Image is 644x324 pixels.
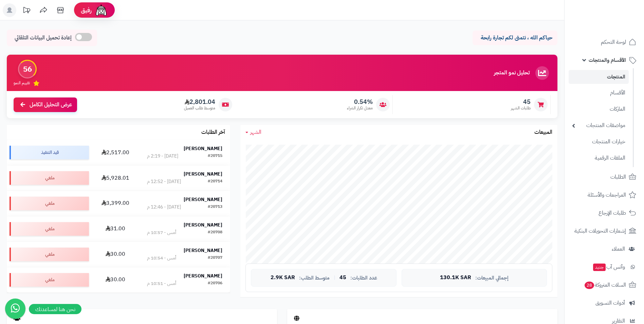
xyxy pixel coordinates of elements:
a: المنتجات [569,70,629,84]
div: #20706 [208,280,222,287]
span: لوحة التحكم [601,37,626,47]
span: 45 [339,275,346,281]
td: 31.00 [92,216,139,241]
span: الطلبات [610,172,626,182]
div: ملغي [10,171,89,185]
span: عدد الطلبات: [350,275,377,281]
span: طلبات الإرجاع [599,208,626,218]
div: #20713 [208,204,222,211]
span: 0.54% [347,98,373,106]
span: عرض التحليل الكامل [30,101,72,109]
h3: المبيعات [534,129,552,136]
a: وآتس آبجديد [569,259,640,275]
span: إعادة تحميل البيانات التلقائي [15,34,72,42]
a: إشعارات التحويلات البنكية [569,223,640,239]
div: ملغي [10,197,89,210]
span: إجمالي المبيعات: [475,275,509,281]
div: ملغي [10,273,89,287]
span: العملاء [612,244,625,254]
strong: [PERSON_NAME] [184,145,222,152]
span: أدوات التسويق [595,298,625,308]
span: 130.1K SAR [440,275,471,281]
a: طلبات الإرجاع [569,205,640,221]
td: 2,517.00 [92,140,139,165]
strong: [PERSON_NAME] [184,196,222,203]
a: تحديثات المنصة [18,3,35,19]
span: السلات المتروكة [584,280,626,290]
a: لوحة التحكم [569,34,640,50]
a: الشهر [245,128,261,136]
span: 45 [511,98,531,106]
div: [DATE] - 12:46 م [147,204,181,211]
a: مواصفات المنتجات [569,118,629,133]
a: عرض التحليل الكامل [14,97,77,112]
div: أمس - 10:57 م [147,229,176,236]
span: 2,801.04 [184,98,215,106]
div: [DATE] - 2:19 م [147,153,178,160]
td: 30.00 [92,267,139,292]
div: #20707 [208,255,222,262]
img: ai-face.png [94,3,108,17]
a: الأقسام [569,86,629,100]
a: أدوات التسويق [569,295,640,311]
strong: [PERSON_NAME] [184,170,222,178]
div: #20708 [208,229,222,236]
span: تقييم النمو [14,80,30,86]
h3: تحليل نمو المتجر [494,70,530,76]
a: المراجعات والأسئلة [569,187,640,203]
td: 3,399.00 [92,191,139,216]
td: 30.00 [92,242,139,267]
a: الملفات الرقمية [569,151,629,165]
div: أمس - 10:54 م [147,255,176,262]
a: العملاء [569,241,640,257]
div: #20714 [208,178,222,185]
p: حياكم الله ، نتمنى لكم تجارة رابحة [478,34,552,42]
span: معدل تكرار الشراء [347,105,373,111]
a: خيارات المنتجات [569,134,629,149]
span: إشعارات التحويلات البنكية [574,226,626,236]
div: قيد التنفيذ [10,146,89,159]
span: الأقسام والمنتجات [589,55,626,65]
div: أمس - 10:51 م [147,280,176,287]
span: رفيق [81,6,92,14]
a: الماركات [569,102,629,116]
strong: [PERSON_NAME] [184,221,222,229]
span: متوسط طلب العميل [184,105,215,111]
span: طلبات الشهر [511,105,531,111]
div: ملغي [10,222,89,236]
td: 5,928.01 [92,165,139,191]
span: جديد [593,264,606,271]
span: وآتس آب [592,262,625,272]
span: | [334,275,335,280]
a: السلات المتروكة28 [569,277,640,293]
span: متوسط الطلب: [299,275,330,281]
div: [DATE] - 12:52 م [147,178,181,185]
img: logo-2.png [598,17,638,32]
span: 28 [585,282,594,289]
a: الطلبات [569,169,640,185]
div: #20715 [208,153,222,160]
span: 2.9K SAR [271,275,295,281]
div: ملغي [10,248,89,261]
span: الشهر [250,128,261,136]
span: المراجعات والأسئلة [588,190,626,200]
strong: [PERSON_NAME] [184,272,222,280]
strong: [PERSON_NAME] [184,247,222,254]
h3: آخر الطلبات [201,129,225,136]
